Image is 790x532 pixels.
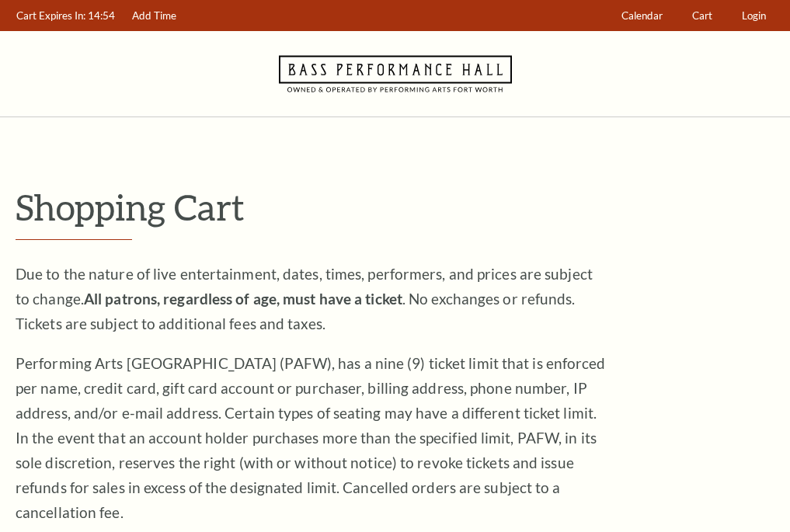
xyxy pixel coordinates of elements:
[614,1,670,31] a: Calendar
[88,9,115,22] span: 14:54
[735,1,774,31] a: Login
[16,265,593,332] span: Due to the nature of live entertainment, dates, times, performers, and prices are subject to chan...
[621,9,663,22] span: Calendar
[742,9,766,22] span: Login
[692,9,712,22] span: Cart
[125,1,184,31] a: Add Time
[16,187,774,227] p: Shopping Cart
[685,1,720,31] a: Cart
[84,290,402,308] strong: All patrons, regardless of age, must have a ticket
[16,351,606,525] p: Performing Arts [GEOGRAPHIC_DATA] (PAFW), has a nine (9) ticket limit that is enforced per name, ...
[16,9,85,22] span: Cart Expires In:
